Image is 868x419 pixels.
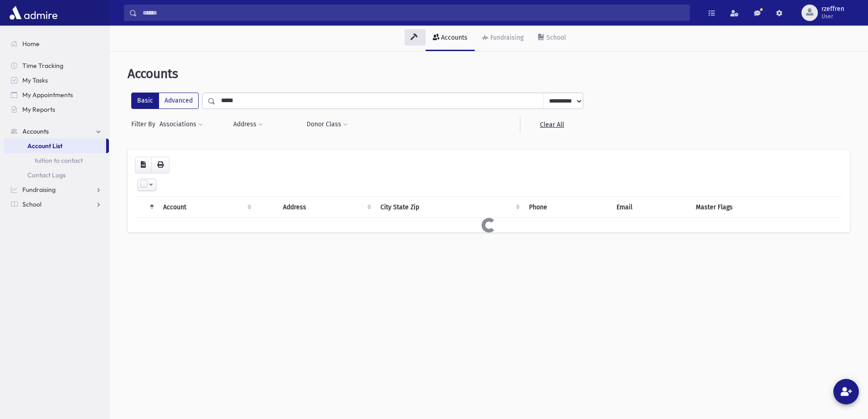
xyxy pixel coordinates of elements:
[159,93,199,109] label: Advanced
[277,197,375,217] th: Address : activate to sort column ascending
[544,34,566,41] div: School
[22,62,63,70] span: Time Tracking
[4,73,109,88] a: My Tasks
[151,157,169,173] button: Print
[524,197,611,217] th: Phone : activate to sort column ascending
[4,182,109,197] a: Fundraising
[4,197,109,212] a: School
[233,116,263,133] button: Address
[520,116,583,133] a: Clear All
[22,200,41,208] span: School
[488,34,524,41] div: Fundraising
[131,93,159,109] label: Basic
[4,153,109,168] a: tuition to contact
[4,58,109,73] a: Time Tracking
[475,26,531,51] a: Fundraising
[131,93,199,109] div: FilterModes
[22,127,49,135] span: Accounts
[690,197,842,217] th: Master Flags : activate to sort column ascending
[135,157,152,173] button: CSV
[531,26,573,51] a: School
[375,197,524,217] th: City State Zip : activate to sort column ascending
[255,197,277,217] th: : activate to sort column ascending
[22,40,40,48] span: Home
[426,26,475,51] a: Accounts
[439,34,467,41] div: Accounts
[822,13,844,20] span: User
[27,142,62,150] span: Account List
[159,116,203,133] button: Associations
[7,4,60,22] img: AdmirePro
[22,186,56,194] span: Fundraising
[131,119,159,129] span: Filter By
[4,124,109,139] a: Accounts
[22,91,73,99] span: My Appointments
[137,5,689,21] input: Search
[27,171,66,179] span: Contact Logs
[4,102,109,117] a: My Reports
[4,88,109,102] a: My Appointments
[4,36,109,51] a: Home
[611,197,690,217] th: Email : activate to sort column ascending
[158,197,255,217] th: Account: activate to sort column ascending
[128,66,178,81] span: Accounts
[135,197,158,217] th: : activate to sort column descending
[4,139,106,153] a: Account List
[22,76,48,84] span: My Tasks
[4,168,109,182] a: Contact Logs
[822,5,844,13] span: rzeffren
[22,105,55,114] span: My Reports
[306,116,348,133] button: Donor Class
